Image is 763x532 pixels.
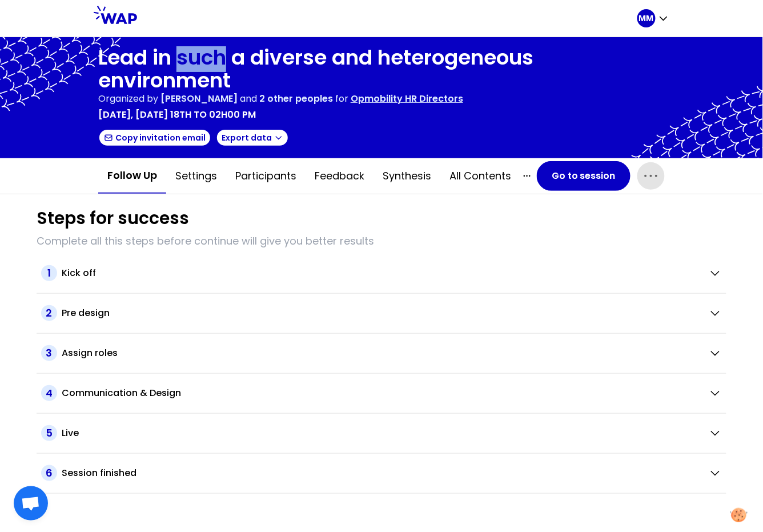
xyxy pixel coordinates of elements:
button: 4Communication & Design [41,385,722,401]
p: and [160,92,333,106]
span: 4 [41,385,57,401]
h2: Pre design [62,306,110,320]
button: 3Assign roles [41,345,722,361]
span: [PERSON_NAME] [160,92,238,105]
p: MM [639,13,654,24]
button: Settings [166,159,226,193]
h1: Lead in such a diverse and heterogeneous environment [98,46,665,92]
button: Manage your preferences about cookies [724,501,754,529]
span: 2 other peoples [259,92,333,105]
h2: Communication & Design [62,386,181,400]
button: 1Kick off [41,265,722,281]
h2: Live [62,426,79,440]
h2: Session finished [62,466,136,480]
p: for [335,92,348,106]
p: Organized by [98,92,158,106]
button: Participants [226,159,306,193]
button: Copy invitation email [98,129,211,147]
span: 2 [41,305,57,321]
span: 3 [41,345,57,361]
p: Complete all this steps before continue will give you better results [37,233,726,249]
button: Feedback [306,159,374,193]
h2: Assign roles [62,346,118,360]
a: Ouvrir le chat [14,486,48,521]
p: Opmobility HR Directors [351,92,463,106]
h2: Kick off [62,266,96,280]
button: Export data [216,129,289,147]
button: 6Session finished [41,465,722,481]
button: 2Pre design [41,305,722,321]
button: All contents [440,159,520,193]
p: [DATE], [DATE] 18th to 02h00 pm [98,108,256,122]
button: 5Live [41,425,722,441]
button: Follow up [98,158,166,194]
span: 1 [41,265,57,281]
span: 6 [41,465,57,481]
button: MM [637,9,669,27]
button: Synthesis [374,159,440,193]
button: Go to session [537,161,631,191]
span: 5 [41,425,57,441]
h1: Steps for success [37,208,189,229]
